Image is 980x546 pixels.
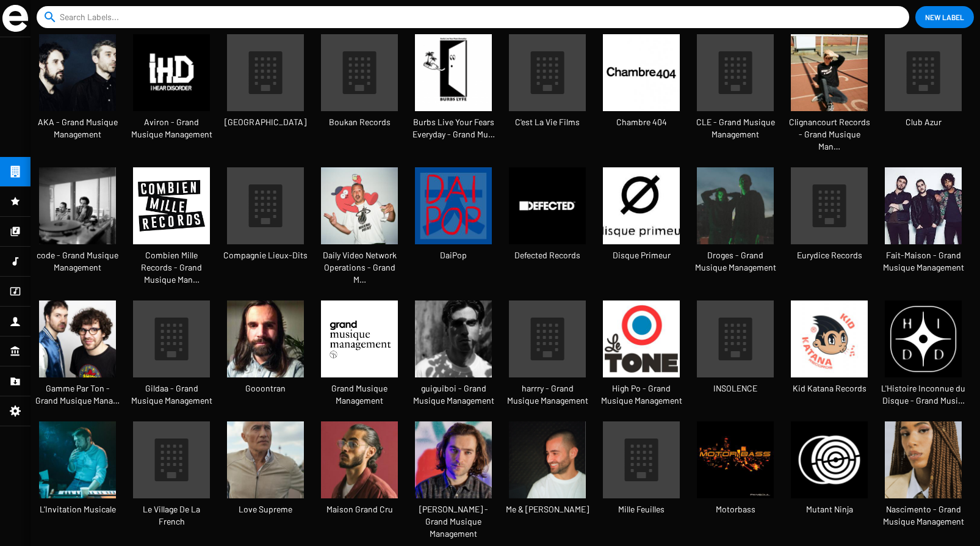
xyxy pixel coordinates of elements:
img: unnamed.jpg [791,421,868,498]
a: Gamme Par Ton - Grand Musique Mana… [31,300,124,421]
span: Me & [PERSON_NAME] [500,503,594,515]
span: DaiPop [406,249,500,261]
span: Nascimento - Grand Musique Management [876,503,970,528]
a: L'Histoire Inconnue du Disque - Grand Musi… [876,300,970,421]
a: [GEOGRAPHIC_DATA] [218,34,312,143]
span: Boukan Records [312,116,406,128]
a: Kid Katana Records [782,300,876,409]
span: Aviron - Grand Musique Management [124,116,218,140]
a: Gildaa - Grand Musique Management [124,300,218,421]
mat-icon: search [43,10,57,24]
span: Gooontran [218,382,312,395]
a: Compagnie Lieux-Dits [218,167,312,276]
span: Gildaa - Grand Musique Management [124,382,218,407]
a: Combien Mille Records - Grand Musique Man… [124,167,218,300]
a: L'Invitation Musicale [31,421,124,530]
img: %28a-garder-pour-later%29-DVNO---CHTAH-%28merci-de-crediter-Matthieu-Couturier%29.jpg [321,167,398,244]
span: Mutant Ninja [782,503,876,515]
a: code - Grand Musique Management [31,167,124,288]
span: [GEOGRAPHIC_DATA] [218,116,312,128]
a: CLE - Grand Musique Management [688,34,782,155]
a: Gooontran [218,300,312,409]
span: Chambre 404 [594,116,688,128]
span: C'est La Vie Films [500,116,594,128]
a: Droges - Grand Musique Management [688,167,782,288]
img: Capture-d-ecran-2023-03-16-a-13-57-15_0.png [509,421,586,498]
img: HIDD_nb_500.jpg [885,300,962,377]
span: Le Village De La French [124,503,218,528]
a: Mutant Ninja [782,421,876,530]
img: 026-46-%28c%29-Merci-de-crediter-Emma-Le-Doyen_0.jpg [227,421,304,498]
img: deen-burbigo-retour-decembre.jpeg [321,421,398,498]
a: Eurydice Records [782,167,876,276]
img: Yndi.jpg [885,421,962,498]
span: CLE - Grand Musique Management [688,116,782,140]
img: telechargement.jpeg [885,167,962,244]
span: Droges - Grand Musique Management [688,249,782,274]
a: Mille Feuilles [594,421,688,530]
img: 0028544411_10.jpeg [791,300,868,377]
a: Disque Primeur [594,167,688,276]
span: Eurydice Records [782,249,876,261]
img: TAURELLE.jpg [227,300,304,377]
a: Motorbass [688,421,782,530]
a: guiguiboi - Grand Musique Management [406,300,500,421]
span: Combien Mille Records - Grand Musique Man… [124,249,218,286]
span: code - Grand Musique Management [31,249,124,274]
img: L-43574-1345722951-2832-jpeg.jpg [603,167,680,244]
img: telechargement.png [133,167,210,244]
img: Guillaume_Ferran_credit_Clemence_Losfeld.jpeg [415,300,492,377]
img: aka.jpeg [39,34,116,111]
a: High Po - Grand Musique Management [594,300,688,421]
span: High Po - Grand Musique Management [594,382,688,407]
a: Maison Grand Cru [312,421,406,530]
img: 558072_670340176319958_459625778_n.jpeg [603,34,680,111]
a: Nascimento - Grand Musique Management [876,421,970,542]
input: Search Labels... [60,6,891,28]
a: Clignancourt Records - Grand Musique Man… [782,34,876,167]
a: INSOLENCE [688,300,782,409]
a: AKA - Grand Musique Management [31,34,124,155]
img: telechargement-%281%29.png [321,300,398,377]
span: Club Azur [876,116,970,128]
img: L-1382110-1512472918-6202-jpeg.jpg [415,167,492,244]
span: Daily Video Network Operations - Grand M… [312,249,406,286]
img: BURBS-LYFE-LOGO-1.png [415,34,492,111]
span: Disque Primeur [594,249,688,261]
a: Defected Records [500,167,594,276]
img: Peur-Bleue-4.jpg [39,300,116,377]
a: Club Azur [876,34,970,143]
span: Motorbass [688,503,782,515]
span: Fait-Maison - Grand Musique Management [876,249,970,274]
a: Chambre 404 [594,34,688,143]
img: MOTORBASS_PANSOUL_COVER_2000x2000px.jpg [697,421,774,498]
a: Aviron - Grand Musique Management [124,34,218,155]
img: FAROE5.jpg [791,34,868,111]
img: grand-sigle.svg [2,5,28,32]
img: Argentique-NB.jpg [39,167,116,244]
span: L'Invitation Musicale [31,503,124,515]
span: AKA - Grand Musique Management [31,116,124,140]
span: L'Histoire Inconnue du Disque - Grand Musi… [876,382,970,407]
span: Maison Grand Cru [312,503,406,515]
span: Gamme Par Ton - Grand Musique Mana… [31,382,124,407]
img: MATIAS_ENAUT_CREDIT-CLEMENT-HARPILLARD.jpeg [415,421,492,498]
img: avatars-000195342118-aql7fg-t500x500.jpg [603,300,680,377]
img: Defected-Records.jpg [509,167,586,244]
img: Droges7-Ines-Karma.jpg [697,167,774,244]
a: Daily Video Network Operations - Grand M… [312,167,406,300]
a: Boukan Records [312,34,406,143]
a: Me & [PERSON_NAME] [500,421,594,530]
span: INSOLENCE [688,382,782,395]
span: harrry - Grand Musique Management [500,382,594,407]
span: guiguiboi - Grand Musique Management [406,382,500,407]
a: C'est La Vie Films [500,34,594,143]
a: Love Supreme [218,421,312,530]
a: Fait-Maison - Grand Musique Management [876,167,970,288]
span: Clignancourt Records - Grand Musique Man… [782,116,876,153]
span: Kid Katana Records [782,382,876,395]
a: Grand Musique Management [312,300,406,421]
a: harrry - Grand Musique Management [500,300,594,421]
span: Defected Records [500,249,594,261]
img: Bon-Voyage-Organisation---merci-de-crediter-Lionel-Rigal11.jpg [39,421,116,498]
